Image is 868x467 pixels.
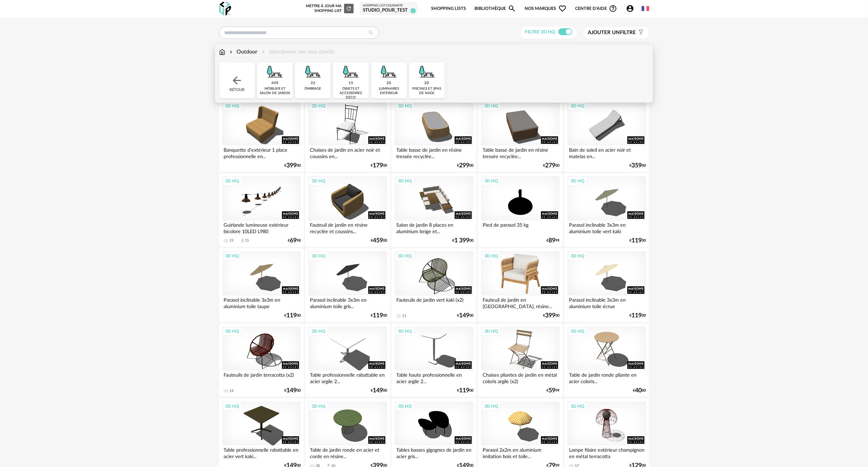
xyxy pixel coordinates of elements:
img: svg+xml;base64,PHN2ZyB3aWR0aD0iMTYiIGhlaWdodD0iMTYiIHZpZXdCb3g9IjAgMCAxNiAxNiIgZmlsbD0ibm9uZSIgeG... [228,48,234,56]
div: 3D HQ [395,252,415,260]
div: Shopping List courante [363,4,414,8]
div: € 00 [284,163,301,168]
div: Table de jardin ronde en acier et corde en résine... [308,446,387,459]
a: 3D HQ Fauteuils de jardin terracotta (x2) 14 €14900 [219,323,304,397]
a: 3D HQ Table basse de jardin en résine tressée recyclée... €29900 [392,98,476,172]
div: 3D HQ [223,252,242,260]
span: Centre d'aideHelp Circle Outline icon [575,4,617,13]
a: 3D HQ Guirlande lumineuse extérieur bicolore 10LED L980 19 Download icon 15 €6998 [219,173,304,247]
span: 119 [632,238,642,243]
img: Outdoor.png [304,62,322,81]
a: 3D HQ Table de jardin ronde pliante en acier coloris... €4000 [564,323,649,397]
div: 449 [271,81,279,86]
div: € 00 [630,313,646,318]
div: 3D HQ [309,177,328,185]
div: 15 [348,81,353,86]
span: Nos marques [525,1,567,17]
div: € 98 [288,238,301,243]
a: 3D HQ Parasol inclinable 3x3m en aluminium toile vert kaki €11900 [564,173,649,247]
div: Pied de parasol 35 kg [481,221,559,234]
div: piscines et spas de nage [411,87,443,95]
div: objets et accessoires déco [335,87,367,100]
div: 3D HQ [223,327,242,336]
a: Shopping List courante STUDIO_POUR_TEST 1 [363,4,414,14]
div: € 00 [371,313,387,318]
a: 3D HQ Fauteuil de jardin en résine recyclée et coussins... €45900 [305,173,390,247]
div: 3D HQ [223,102,242,110]
div: € 00 [371,163,387,168]
div: Table professionnelle rabattable en acier argile 2... [308,371,387,384]
span: 459 [373,238,383,243]
span: Magnify icon [508,4,516,13]
span: Filtre 3D HQ [525,30,555,34]
div: 19 [230,238,234,243]
span: Filter icon [636,29,644,36]
div: 11 [402,314,406,318]
a: 3D HQ Table basse de jardin en résine tressée recyclée... €27900 [478,98,563,172]
div: 3D HQ [395,402,415,411]
div: 3D HQ [568,102,587,110]
div: Table haute professionnelle en acier argile 2... [395,371,473,384]
div: Parasol inclinable 3x3m en aluminium toile taupe [222,296,301,309]
div: Fauteuils de jardin vert kaki (x2) [395,296,473,309]
div: € 00 [630,238,646,243]
div: 3D HQ [309,402,328,411]
span: Account Circle icon [626,4,634,13]
div: mobilier et salon de jardin [259,87,291,95]
div: € 00 [633,388,646,393]
div: Banquette d'extérieur 1 place professionnelle en... [222,146,301,159]
div: 3D HQ [395,327,415,336]
a: 3D HQ Table professionnelle rabattable en acier argile 2... €14900 [305,323,390,397]
span: 149 [286,388,297,393]
div: 3D HQ [395,102,415,110]
span: 119 [286,313,297,318]
a: 3D HQ Parasol inclinable 3x3m en aluminium toile écrue €11900 [564,248,649,322]
a: 3D HQ Fauteuil de jardin en [GEOGRAPHIC_DATA], résine... €39900 [478,248,563,322]
div: 3D HQ [309,252,328,260]
div: Table de jardin ronde pliante en acier coloris... [567,371,646,384]
div: Chaises de jardin en acier noir et coussins en... [308,146,387,159]
div: Parasol inclinable 3x3m en aluminium toile gris... [308,296,387,309]
div: Fauteuils de jardin terracotta (x2) [222,371,301,384]
div: € 00 [452,238,473,243]
div: € 99 [547,238,560,243]
a: 3D HQ Salon de jardin 8 places en aluminium beige et... €1 39900 [392,173,476,247]
div: 3D HQ [223,402,242,411]
div: Parasol inclinable 3x3m en aluminium toile vert kaki [567,221,646,234]
img: svg+xml;base64,PHN2ZyB3aWR0aD0iMTYiIGhlaWdodD0iMTciIHZpZXdCb3g9IjAgMCAxNiAxNyIgZmlsbD0ibm9uZSIgeG... [219,48,225,56]
div: 3D HQ [568,327,587,336]
a: 3D HQ Pied de parasol 35 kg €8999 [478,173,563,247]
div: 3D HQ [568,402,587,411]
div: Tables basses gigognes de jardin en acier gris... [395,446,473,459]
div: 3D HQ [481,177,501,185]
span: Ajouter un [588,30,620,35]
span: 1 [411,8,416,13]
div: Parasol inclinable 3x3m en aluminium toile écrue [567,296,646,309]
div: 20 [425,81,429,86]
div: € 00 [543,163,560,168]
img: OXP [219,2,231,16]
div: Fauteuil de jardin en résine recyclée et coussins... [308,221,387,234]
div: 3D HQ [481,252,501,260]
div: 15 [245,238,249,243]
div: € 00 [371,238,387,243]
img: Outdoor.png [266,62,284,81]
span: Refresh icon [346,6,352,10]
span: 179 [373,163,383,168]
div: Table basse de jardin en résine tressée recyclée... [481,146,559,159]
img: svg+xml;base64,PHN2ZyB3aWR0aD0iMjQiIGhlaWdodD0iMjQiIHZpZXdCb3g9IjAgMCAyNCAyNCIgZmlsbD0ibm9uZSIgeG... [231,74,243,87]
span: filtre [588,29,636,36]
div: Table professionnelle rabattable en acier vert kaki... [222,446,301,459]
span: 69 [290,238,297,243]
div: € 00 [457,313,473,318]
span: 40 [635,388,642,393]
span: 1 399 [454,238,469,243]
div: Fauteuil de jardin en [GEOGRAPHIC_DATA], résine... [481,296,559,309]
span: Account Circle icon [626,4,637,13]
span: 279 [545,163,556,168]
div: Guirlande lumineuse extérieur bicolore 10LED L980 [222,221,301,234]
a: 3D HQ Banquette d'extérieur 1 place professionnelle en... €39900 [219,98,304,172]
div: € 00 [630,163,646,168]
img: Outdoor.png [418,62,436,81]
div: € 00 [371,388,387,393]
